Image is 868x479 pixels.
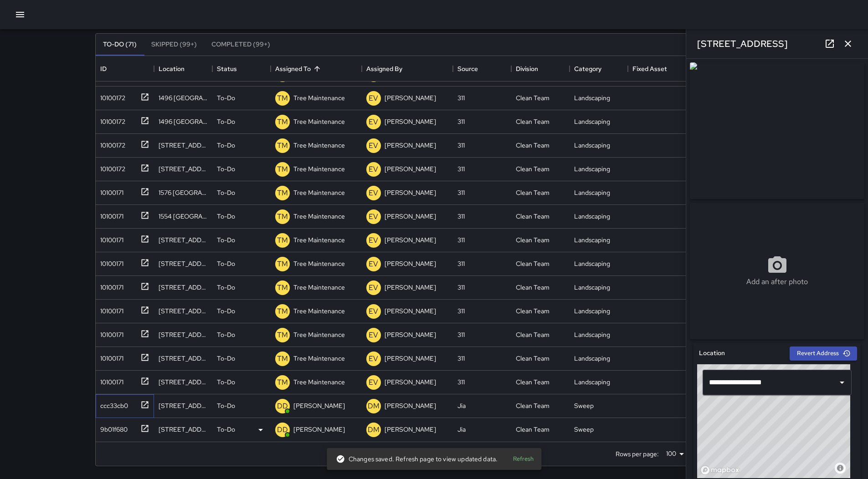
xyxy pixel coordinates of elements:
div: 10100172 [97,137,125,150]
p: TM [277,164,288,175]
p: DD [277,424,288,435]
div: Clean Team [516,188,550,197]
p: Rows per page: [616,449,659,459]
p: TM [277,93,288,104]
div: 311 [457,212,465,221]
div: 311 [457,377,465,387]
div: 10100171 [97,374,123,387]
div: Location [159,56,185,82]
div: Assigned To [275,56,311,82]
div: 311 [457,141,465,150]
p: TM [277,235,288,246]
p: To-Do [217,164,235,173]
div: Landscaping [574,259,610,268]
div: Changes saved. Refresh page to view updated data. [336,451,498,467]
p: TM [277,353,288,364]
div: Clean Team [516,235,550,245]
button: Sort [311,62,324,75]
div: Source [453,56,511,82]
p: [PERSON_NAME] [385,212,436,221]
p: To-Do [217,283,235,292]
div: Status [217,56,237,82]
p: EV [369,93,378,104]
button: Refresh [508,452,538,466]
p: EV [369,353,378,364]
div: Clean Team [516,93,550,102]
div: 1550 Market Street [159,235,208,245]
div: Clean Team [516,354,550,363]
p: [PERSON_NAME] [385,141,436,150]
p: TM [277,306,288,317]
div: 1496 Market Street [159,93,208,102]
div: Sweep [574,425,594,434]
div: Fixed Asset [632,56,667,82]
div: Fixed Asset [628,56,686,82]
p: Tree Maintenance [293,141,345,150]
div: Assigned By [366,56,402,82]
p: EV [369,330,378,341]
div: 10100172 [97,90,125,102]
div: 455 Franklin Street [159,401,208,410]
p: [PERSON_NAME] [385,117,436,126]
p: EV [369,282,378,293]
p: TM [277,330,288,341]
div: Jia [457,401,466,410]
div: 10100171 [97,303,123,316]
p: To-Do [217,330,235,339]
div: 311 [457,306,465,316]
div: Assigned By [362,56,453,82]
p: EV [369,164,378,175]
div: ID [96,56,154,82]
div: 311 [457,354,465,363]
p: [PERSON_NAME] [385,306,436,316]
div: 10100171 [97,255,123,268]
p: Tree Maintenance [293,164,345,173]
div: Clean Team [516,259,550,268]
p: Tree Maintenance [293,283,345,292]
p: EV [369,117,378,127]
div: Landscaping [574,235,610,245]
p: [PERSON_NAME] [293,425,345,434]
p: [PERSON_NAME] [385,425,436,434]
div: Landscaping [574,164,610,173]
p: Tree Maintenance [293,354,345,363]
p: [PERSON_NAME] [385,283,436,292]
div: Clean Team [516,141,550,150]
div: 1450 Market Street [159,164,208,173]
p: DD [277,401,288,412]
div: 10100171 [97,326,123,339]
p: EV [369,259,378,270]
div: 1450 Market Street [159,141,208,150]
p: To-Do [217,306,235,316]
p: DM [368,401,380,412]
div: Category [574,56,601,82]
div: 1540 Market Street [159,259,208,268]
div: Clean Team [516,212,550,221]
div: 311 [457,164,465,173]
div: ccc33cb0 [97,397,128,410]
div: 311 [457,283,465,292]
div: Assigned To [271,56,362,82]
div: Location [154,56,212,82]
p: Tree Maintenance [293,259,345,268]
p: Tree Maintenance [293,188,345,197]
div: Landscaping [574,93,610,102]
p: [PERSON_NAME] [293,401,345,410]
p: [PERSON_NAME] [385,401,436,410]
div: Landscaping [574,306,610,316]
p: EV [369,140,378,151]
p: EV [369,306,378,317]
div: Division [516,56,538,82]
p: [PERSON_NAME] [385,235,436,245]
p: To-Do [217,212,235,221]
div: Division [511,56,570,82]
div: Clean Team [516,164,550,173]
div: 4 Van Ness Avenue [159,283,208,292]
div: 311 [457,188,465,197]
p: To-Do [217,377,235,387]
p: [PERSON_NAME] [385,164,436,173]
div: Clean Team [516,283,550,292]
p: To-Do [217,425,235,434]
p: To-Do [217,259,235,268]
p: TM [277,211,288,222]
